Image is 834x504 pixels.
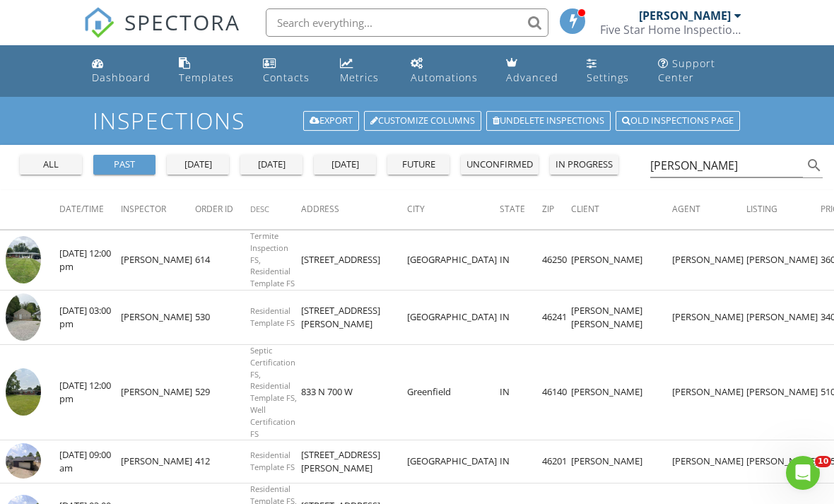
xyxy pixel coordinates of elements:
span: Residential Template FS [250,450,295,472]
td: [GEOGRAPHIC_DATA] [407,291,500,345]
img: The Best Home Inspection Software - Spectora [83,7,114,38]
a: Contacts [257,51,324,91]
div: unconfirmed [466,158,533,172]
div: Automations [411,71,478,84]
td: [PERSON_NAME] [571,230,672,291]
div: past [99,158,150,172]
td: 833 N 700 W [301,345,407,440]
td: 412 [195,440,250,484]
div: Five Star Home Inspections [600,23,741,37]
td: [PERSON_NAME] [571,345,672,440]
img: 8810248%2Fcover_photos%2F5Kot5norrz2Rzzdp4Cwm%2Fsmall.8810248-1749063681064 [6,293,41,341]
td: [PERSON_NAME] [PERSON_NAME] [571,291,672,345]
th: Desc: Not sorted. [250,190,301,230]
td: [PERSON_NAME] [672,291,746,345]
th: Date/Time: Not sorted. [59,190,121,230]
button: all [20,155,82,175]
button: [DATE] [240,155,303,175]
i: search [806,157,823,174]
td: Greenfield [407,345,500,440]
div: in progress [556,158,613,172]
th: Inspector: Not sorted. [121,190,195,230]
th: Client: Not sorted. [571,190,672,230]
a: Customize Columns [364,111,481,131]
div: [DATE] [319,158,370,172]
div: [PERSON_NAME] [639,8,731,23]
span: Address [301,203,339,215]
span: City [407,203,425,215]
h1: Inspections [93,108,741,133]
div: Templates [179,71,234,84]
div: [DATE] [246,158,297,172]
td: [PERSON_NAME] [121,345,195,440]
button: unconfirmed [461,155,539,175]
span: SPECTORA [124,7,240,37]
th: Order ID: Not sorted. [195,190,250,230]
td: IN [500,440,542,484]
td: [DATE] 03:00 pm [59,291,121,345]
div: [DATE] [172,158,223,172]
td: [PERSON_NAME] [746,345,821,440]
td: [PERSON_NAME] [746,440,821,484]
div: Contacts [263,71,310,84]
td: 46241 [542,291,571,345]
input: Search everything... [266,8,548,37]
iframe: Intercom live chat [786,456,820,490]
a: Export [303,111,359,131]
td: [PERSON_NAME] [571,440,672,484]
img: streetview [6,443,41,479]
div: future [393,158,444,172]
th: Zip: Not sorted. [542,190,571,230]
td: [STREET_ADDRESS][PERSON_NAME] [301,440,407,484]
div: Support Center [658,57,715,84]
th: Address: Not sorted. [301,190,407,230]
span: 10 [815,456,831,467]
td: IN [500,230,542,291]
td: [PERSON_NAME] [672,345,746,440]
a: Metrics [334,51,394,91]
td: [STREET_ADDRESS] [301,230,407,291]
span: Listing [746,203,777,215]
a: Undelete inspections [486,111,611,131]
td: [PERSON_NAME] [121,440,195,484]
td: 46140 [542,345,571,440]
a: Templates [173,51,246,91]
td: [DATE] 09:00 am [59,440,121,484]
td: 529 [195,345,250,440]
span: Date/Time [59,203,104,215]
span: Septic Certification FS, Residential Template FS, Well Certification FS [250,345,297,439]
span: Inspector [121,203,166,215]
a: Automations (Basic) [405,51,488,91]
td: [PERSON_NAME] [746,230,821,291]
button: future [387,155,450,175]
img: 8810186%2Fcover_photos%2FowFK3Hn4E1zbWPySIgna%2Fsmall.8810186-1749053077597 [6,368,41,416]
a: Old inspections page [616,111,740,131]
td: [DATE] 12:00 pm [59,230,121,291]
span: Agent [672,203,700,215]
td: [PERSON_NAME] [672,230,746,291]
img: 9300587%2Fcover_photos%2F6oeM6Zq2Xww6MZXhJojl%2Fsmall.9300587-1755705915659 [6,236,41,283]
td: IN [500,345,542,440]
input: Search [650,154,803,177]
div: Advanced [506,71,558,84]
button: past [93,155,155,175]
th: Listing: Not sorted. [746,190,821,230]
a: SPECTORA [83,19,240,49]
th: Agent: Not sorted. [672,190,746,230]
td: 46250 [542,230,571,291]
a: Dashboard [86,51,162,91]
th: State: Not sorted. [500,190,542,230]
td: [PERSON_NAME] [746,291,821,345]
a: Settings [581,51,641,91]
td: 614 [195,230,250,291]
div: Dashboard [92,71,151,84]
span: Termite Inspection FS, Residential Template FS [250,230,295,288]
div: all [25,158,76,172]
button: [DATE] [167,155,229,175]
span: Order ID [195,203,233,215]
span: Residential Template FS [250,305,295,328]
span: State [500,203,525,215]
button: [DATE] [314,155,376,175]
td: 530 [195,291,250,345]
div: Metrics [340,71,379,84]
